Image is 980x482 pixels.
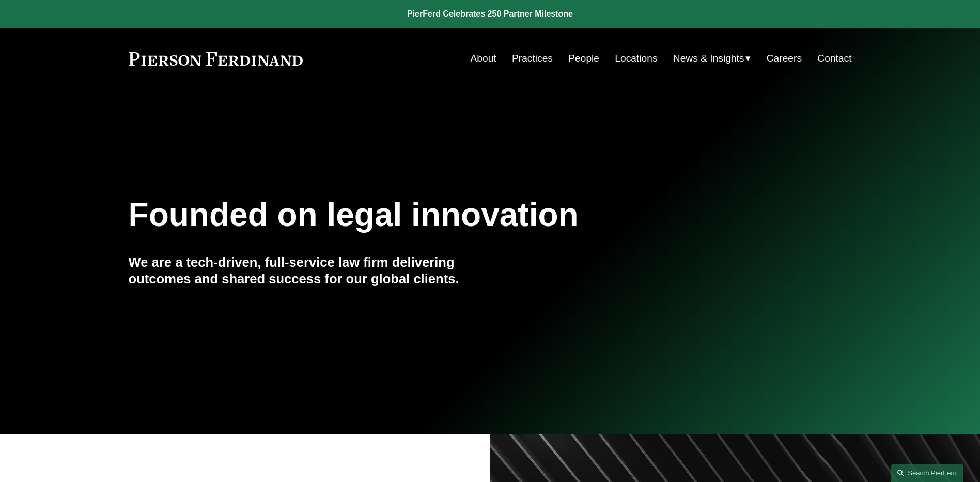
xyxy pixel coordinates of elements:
h1: Founded on legal innovation [129,196,732,234]
a: Careers [767,49,802,68]
span: News & Insights [673,50,744,68]
a: Contact [817,49,851,68]
a: Search this site [891,464,963,482]
a: Locations [615,49,657,68]
a: Practices [512,49,553,68]
h4: We are a tech-driven, full-service law firm delivering outcomes and shared success for our global... [129,254,490,288]
a: About [471,49,496,68]
a: folder dropdown [673,49,751,68]
a: People [568,49,599,68]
